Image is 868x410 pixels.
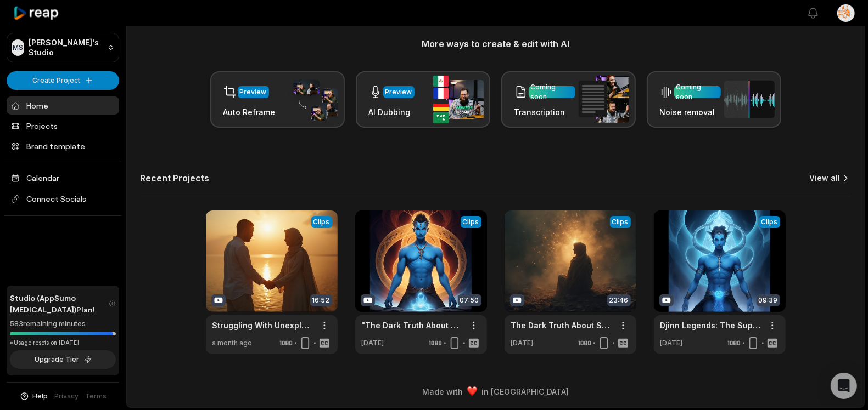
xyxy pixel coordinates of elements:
[7,169,119,187] a: Calendar
[831,373,857,399] div: Open Intercom Messenger
[676,82,719,102] div: Coming soon
[809,173,840,184] a: View all
[10,318,116,329] div: 583 remaining minutes
[7,96,119,115] a: Home
[19,391,48,401] button: Help
[511,320,612,331] a: The Dark Truth About Spiritual Attacks That Nobody Wants To Talk About | Signs, Protection & Healing
[514,106,575,118] h3: Transcription
[531,82,573,102] div: Coming soon
[660,320,761,331] a: Djinn Legends: The Supernatural Path to Wealth? | Ancient Beliefs & Mystical Practices
[7,137,119,155] a: Brand template
[362,320,463,331] a: "The Dark Truth About Djinn Dependency: Can Even Pious Spiritual Entities Harm Your Life?"
[137,386,854,397] div: Made with in [GEOGRAPHIC_DATA]
[223,106,276,118] h3: Auto Reframe
[10,339,116,347] div: *Usage resets on [DATE]
[10,350,116,369] button: Upgrade Tier
[579,76,629,123] img: transcription.png
[369,106,415,118] h3: AI Dubbing
[385,87,412,97] div: Preview
[7,71,119,90] button: Create Project
[140,173,209,184] h2: Recent Projects
[240,87,267,97] div: Preview
[467,386,477,396] img: heart emoji
[140,37,851,50] h3: More ways to create & edit with AI
[7,117,119,135] a: Projects
[29,38,103,58] p: [PERSON_NAME]'s Studio
[660,106,721,118] h3: Noise removal
[10,292,109,315] span: Studio (AppSumo [MEDICAL_DATA]) Plan!
[7,189,119,209] span: Connect Socials
[33,391,48,401] span: Help
[433,76,484,123] img: ai_dubbing.png
[86,391,107,401] a: Terms
[55,391,79,401] a: Privacy
[212,320,313,331] a: Struggling With Unexplained [MEDICAL_DATA]? The Spiritual Root You’re Overlooking
[12,39,24,56] div: MS
[724,81,775,118] img: noise_removal.png
[288,78,338,121] img: auto_reframe.png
